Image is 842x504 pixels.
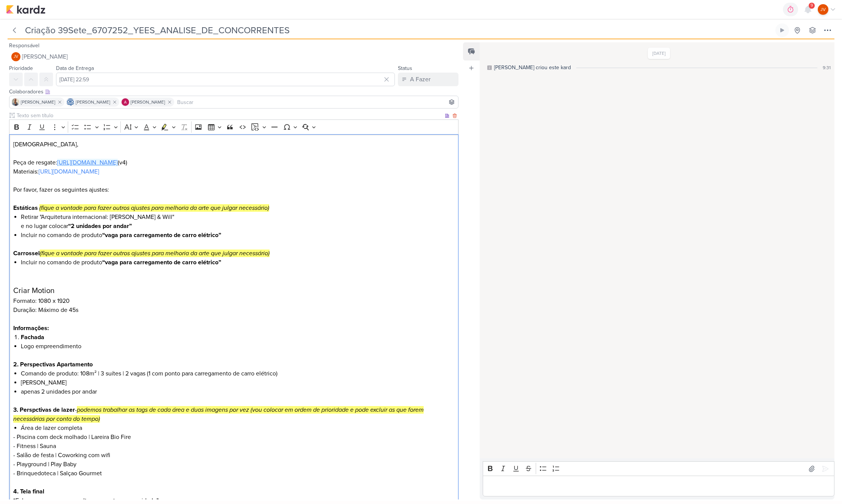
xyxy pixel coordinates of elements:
[21,423,455,433] li: Área de lazer completa
[12,98,19,106] img: Iara Santos
[13,140,455,149] p: [DEMOGRAPHIC_DATA],
[21,212,455,231] li: Retirar "Arquitetura internacional: [PERSON_NAME] & Will" e no lugar colocar
[398,73,458,86] button: A Fazer
[410,75,430,84] div: A Fazer
[102,231,221,239] strong: “vaga para carregamento de carro elétrico”
[39,168,99,175] a: [URL][DOMAIN_NAME]
[820,6,826,13] p: JV
[13,158,455,176] p: Peça de resgate: (v4) Materiais:
[779,27,785,33] div: Ligar relógio
[68,222,132,230] strong: “2 unidades por andar”
[398,65,412,71] label: Status
[13,488,44,495] strong: 4. Tela final
[122,98,129,106] img: Alessandra Gomes
[9,50,458,64] button: JV [PERSON_NAME]
[13,324,49,332] strong: Informações:
[21,378,455,387] li: [PERSON_NAME]
[483,476,834,496] div: Editor editing area: main
[21,258,455,267] li: Incluir no comando de produto
[13,361,93,368] strong: 2. Perspectivas Apartamento
[13,451,455,460] p: - Salão de festa | Coworking com wifi
[483,461,834,476] div: Editor toolbar
[13,442,455,451] p: - Fitness | Sauna
[56,73,395,86] input: Select a date
[14,55,18,59] p: JV
[13,286,55,295] span: Criar Motion
[6,5,45,14] img: kardz.app
[13,405,455,423] p: -
[22,52,68,61] span: [PERSON_NAME]
[21,387,455,396] li: apenas 2 unidades por andar
[21,342,455,351] li: Logo empreendimento
[21,99,55,105] span: [PERSON_NAME]
[13,406,75,414] strong: 3. Perspctivas de lazer
[176,98,457,107] input: Buscar
[9,65,33,71] label: Prioridade
[21,333,44,341] strong: Fachada
[131,99,165,105] span: [PERSON_NAME]
[21,231,455,240] li: Incluir no comando de produto
[40,250,270,257] mark: (fique a vontade para fazer outros ajustes para melhoria da arte que julgar necessário)
[811,3,813,9] span: 9
[11,52,20,61] div: Joney Viana
[818,4,828,15] div: Joney Viana
[13,250,40,257] strong: Carrossel
[9,42,39,49] label: Responsável
[76,99,110,105] span: [PERSON_NAME]
[823,64,831,71] div: 9:31
[13,433,455,442] p: - Piscina com deck molhado | Lareira Bio Fire
[23,23,774,37] input: Kard Sem Título
[15,112,443,119] input: Texto sem título
[13,204,38,212] strong: Estáticas
[56,65,94,71] label: Data de Entrega
[102,259,221,266] strong: “vaga para carregamento de carro elétrico”
[494,64,571,71] div: [PERSON_NAME] criou este kard
[57,159,118,166] a: [URL][DOMAIN_NAME]
[9,88,458,96] div: Colaboradores
[13,406,424,423] mark: podemos trabalhar as tags de cada área e duas imagens por vez (vou colocar em ordem de prioridade...
[67,98,74,106] img: Caroline Traven De Andrade
[13,460,455,478] p: - Playground | Play Baby - Brinquedoteca | Salçao Gourmet
[39,204,269,212] mark: (fique a vontade para fazer outros ajustes para melhoria da arte que julgar necessário)
[21,369,455,378] li: Comando de produto: 108m² | 3 suítes | 2 vagas (1 com ponto para carregamento de carro elétrico)
[13,285,455,324] p: Formato: 1080 x 1920 Duração: Máximo de 45s
[9,119,458,134] div: Editor toolbar
[13,185,455,203] p: Por favor, fazer os seguintes ajustes:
